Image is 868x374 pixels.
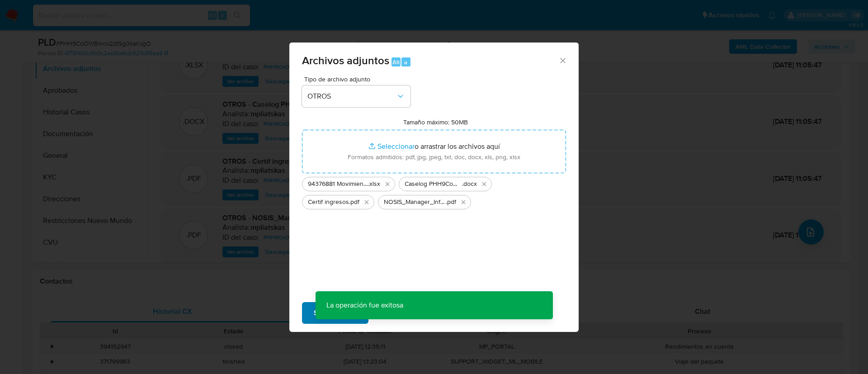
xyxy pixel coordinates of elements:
[403,118,468,126] label: Tamaño máximo: 50MB
[314,303,357,323] span: Subir archivo
[308,180,368,189] span: 94376881 Movimientos
[304,76,413,82] span: Tipo de archivo adjunto
[392,58,400,66] span: Alt
[302,52,389,68] span: Archivos adjuntos
[302,85,410,107] button: OTROS
[302,302,368,324] button: Subir archivo
[307,92,396,101] span: OTROS
[361,197,372,208] button: Eliminar Certif ingresos.pdf
[384,303,413,323] span: Cancelar
[446,198,456,207] span: .pdf
[302,173,566,209] ul: Archivos seleccionados
[384,198,446,207] span: NOSIS_Manager_InformeIndividual_20274199432_654930_20250813110014
[405,180,462,189] span: Caselog PHH9CoOWBmckZdtSg0kaKxgO_2025_07_18_10_25_47
[316,291,414,319] p: La operación fue exitosa
[404,58,407,66] span: a
[458,197,469,208] button: Eliminar NOSIS_Manager_InformeIndividual_20274199432_654930_20250813110014.pdf
[382,179,393,189] button: Eliminar 94376881 Movimientos.xlsx
[479,179,490,189] button: Eliminar Caselog PHH9CoOWBmckZdtSg0kaKxgO_2025_07_18_10_25_47.docx
[462,180,477,189] span: .docx
[349,198,359,207] span: .pdf
[558,56,566,64] button: Cerrar
[308,198,349,207] span: Certif ingresos
[368,180,380,189] span: .xlsx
